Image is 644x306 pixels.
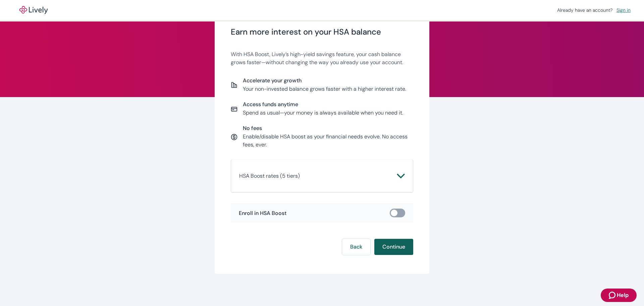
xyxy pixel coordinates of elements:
[397,172,405,180] svg: Chevron icon
[239,210,286,216] span: Enroll in HSA Boost
[15,6,52,14] img: Lively
[231,106,237,113] svg: Card icon
[243,77,406,84] span: Accelerate your growth
[243,109,403,117] p: Spend as usual—your money is always available when you need it.
[239,172,300,180] p: HSA Boost rates (5 tiers)
[231,50,413,67] p: With HSA Boost, Lively’s high-yield savings feature, your cash balance grows faster—without chang...
[374,239,413,255] button: Continue
[239,168,405,184] button: HSA Boost rates (5 tiers)
[231,27,413,37] span: Earn more interest on your HSA balance
[342,239,370,255] button: Back
[243,125,413,131] span: No fees
[609,291,617,299] svg: Zendesk support icon
[601,289,637,302] button: Zendesk support iconHelp
[243,85,406,93] p: Your non-invested balance grows faster with a higher interest rate.
[243,133,413,149] p: Enable/disable HSA boost as your financial needs evolve. No access fees, ever.
[231,134,237,140] svg: Currency icon
[557,7,633,14] div: Already have an account?
[243,101,403,107] span: Access funds anytime
[617,291,629,299] span: Help
[614,6,633,14] a: Sign in
[231,82,237,88] svg: Report icon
